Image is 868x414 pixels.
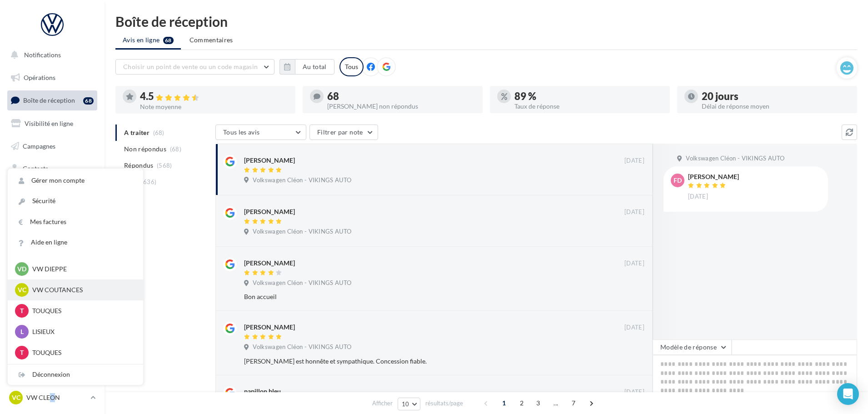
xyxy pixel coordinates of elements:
[140,91,288,102] div: 4.5
[514,91,663,101] div: 89 %
[141,178,157,185] span: (636)
[624,324,644,332] span: [DATE]
[5,227,99,254] a: PLV et print personnalisable
[215,125,306,140] button: Tous les avis
[20,327,24,336] span: L
[17,264,26,274] span: VD
[115,59,274,75] button: Choisir un point de vente ou un code magasin
[514,396,529,410] span: 2
[26,393,87,402] p: VW CLEON
[5,182,99,201] a: Médiathèque
[514,103,663,110] div: Taux de réponse
[7,389,97,406] a: VC VW CLEON
[5,159,99,178] a: Contacts
[124,161,154,170] span: Répondus
[673,176,682,185] span: Fd
[8,170,143,191] a: Gérer mon compte
[497,396,511,410] span: 1
[253,176,351,185] span: Volkswagen Cléon - VIKINGS AUTO
[5,68,99,87] a: Opérations
[20,306,24,315] span: T
[327,103,475,110] div: [PERSON_NAME] non répondus
[140,104,288,110] div: Note moyenne
[8,364,143,385] div: Déconnexion
[309,125,378,140] button: Filtrer par note
[624,388,644,396] span: [DATE]
[32,327,132,336] p: LISIEUX
[8,191,143,211] a: Sécurité
[253,279,351,287] span: Volkswagen Cléon - VIKINGS AUTO
[8,232,143,253] a: Aide en ligne
[5,90,99,110] a: Boîte de réception68
[653,339,732,355] button: Modèle de réponse
[18,285,26,294] span: VC
[32,348,132,357] p: TOUQUES
[837,383,859,405] div: Open Intercom Messenger
[402,400,409,408] span: 10
[702,103,850,110] div: Délai de réponse moyen
[624,259,644,268] span: [DATE]
[12,393,20,402] span: VC
[244,357,585,366] div: [PERSON_NAME] est honnête et sympathique. Concession fiable.
[372,399,393,408] span: Afficher
[23,96,75,104] span: Boîte de réception
[398,398,421,410] button: 10
[32,264,132,274] p: VW DIEPPE
[566,396,581,410] span: 7
[23,165,48,172] span: Contacts
[244,259,295,268] div: [PERSON_NAME]
[279,59,334,75] button: Au total
[624,208,644,216] span: [DATE]
[686,155,784,163] span: Volkswagen Cléon - VIKINGS AUTO
[688,174,739,180] div: [PERSON_NAME]
[32,306,132,315] p: TOUQUES
[327,91,475,101] div: 68
[531,396,545,410] span: 3
[23,142,55,150] span: Campagnes
[8,212,143,232] a: Mes factures
[244,207,295,216] div: [PERSON_NAME]
[253,343,351,351] span: Volkswagen Cléon - VIKINGS AUTO
[624,157,644,165] span: [DATE]
[244,387,281,396] div: papillon bleu
[5,137,99,156] a: Campagnes
[244,323,295,332] div: [PERSON_NAME]
[688,193,708,201] span: [DATE]
[5,45,95,65] button: Notifications
[5,205,99,224] a: Calendrier
[115,15,857,28] div: Boîte de réception
[190,35,233,45] span: Commentaires
[244,156,295,165] div: [PERSON_NAME]
[5,114,99,133] a: Visibilité en ligne
[253,228,351,236] span: Volkswagen Cléon - VIKINGS AUTO
[170,145,181,153] span: (68)
[339,57,364,76] div: Tous
[32,285,132,294] p: VW COUTANCES
[425,399,463,408] span: résultats/page
[295,59,334,75] button: Au total
[157,162,172,169] span: (568)
[244,292,585,301] div: Bon accueil
[223,128,260,136] span: Tous les avis
[124,145,166,154] span: Non répondus
[24,51,61,59] span: Notifications
[83,97,94,105] div: 68
[549,396,563,410] span: ...
[123,63,258,70] span: Choisir un point de vente ou un code magasin
[20,348,24,357] span: T
[5,257,99,284] a: Campagnes DataOnDemand
[25,120,73,127] span: Visibilité en ligne
[24,74,55,81] span: Opérations
[702,91,850,101] div: 20 jours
